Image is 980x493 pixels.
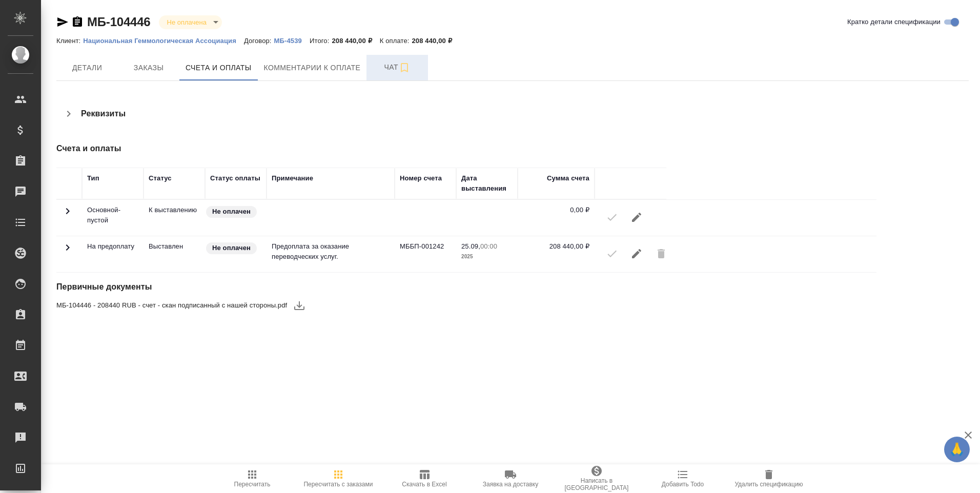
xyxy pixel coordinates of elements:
[547,173,589,183] div: Сумма счета
[295,464,381,493] button: Пересчитать с заказами
[264,61,361,74] span: Комментарии к оплате
[847,17,941,27] span: Кратко детали спецификации
[395,236,456,272] td: МББП-001242
[624,205,649,230] button: Редактировать
[234,481,271,488] span: Пересчитать
[82,236,144,272] td: На предоплату
[373,61,422,74] span: Чат
[82,200,144,236] td: Основной-пустой
[56,16,69,28] button: Скопировать ссылку для ЯМессенджера
[948,439,966,460] span: 🙏
[56,300,287,311] span: МБ-104446 - 208440 RUB - счет - скан подписанный с нашей стороны.pdf
[62,211,74,219] span: Toggle Row Expanded
[81,108,126,120] h4: Реквизиты
[186,61,252,74] span: Счета и оплаты
[518,200,595,236] td: 0,00 ₽
[159,15,222,29] div: Не оплачена
[640,464,726,493] button: Добавить Todo
[310,37,332,45] p: Итого:
[461,242,480,250] p: 25.09,
[83,37,244,45] p: Национальная Геммологическая Ассоциация
[624,241,649,266] button: Редактировать
[554,464,640,493] button: Написать в [GEOGRAPHIC_DATA]
[87,173,99,183] div: Тип
[272,241,390,262] p: Предоплата за оказание переводческих услуг.
[87,15,151,29] a: МБ-104446
[149,205,200,215] p: К выставлению
[461,252,513,262] p: 2025
[272,173,313,183] div: Примечание
[71,16,84,28] button: Скопировать ссылку
[402,481,446,488] span: Скачать в Excel
[209,464,295,493] button: Пересчитать
[149,241,200,252] p: Все изменения в спецификации заблокированы
[518,236,595,272] td: 208 440,00 ₽
[734,481,803,488] span: Удалить спецификацию
[461,173,513,194] div: Дата выставления
[380,37,412,45] p: К оплате:
[56,281,665,293] h4: Первичные документы
[480,242,497,250] p: 00:00
[83,36,244,45] a: Национальная Геммологическая Ассоциация
[274,36,310,45] a: МБ-4539
[56,37,83,45] p: Клиент:
[56,142,665,155] h4: Счета и оплаты
[483,481,538,488] span: Заявка на доставку
[244,37,274,45] p: Договор:
[662,481,704,488] span: Добавить Todo
[726,464,812,493] button: Удалить спецификацию
[149,173,172,183] div: Статус
[212,207,251,217] p: Не оплачен
[274,37,310,45] p: МБ-4539
[412,37,460,45] p: 208 440,00 ₽
[210,173,260,183] div: Статус оплаты
[560,477,634,491] span: Написать в [GEOGRAPHIC_DATA]
[212,243,251,253] p: Не оплачен
[63,61,112,74] span: Детали
[124,61,173,74] span: Заказы
[62,248,74,255] span: Toggle Row Expanded
[467,464,554,493] button: Заявка на доставку
[400,173,442,183] div: Номер счета
[381,464,467,493] button: Скачать в Excel
[332,37,379,45] p: 208 440,00 ₽
[944,437,970,462] button: 🙏
[164,18,210,27] button: Не оплачена
[303,481,373,488] span: Пересчитать с заказами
